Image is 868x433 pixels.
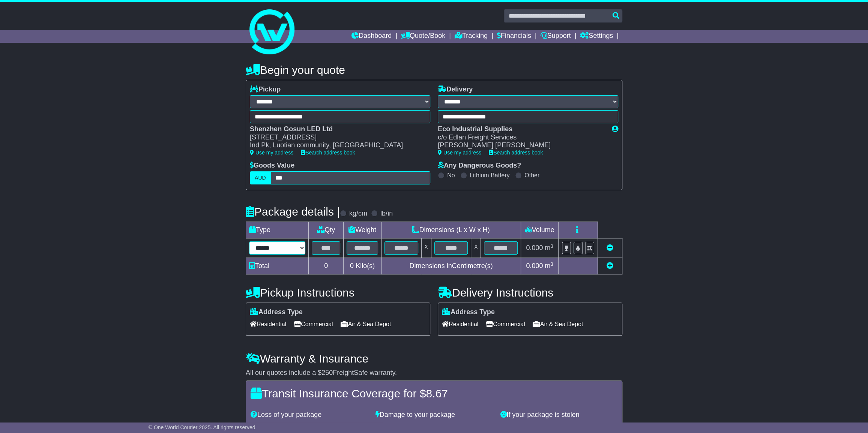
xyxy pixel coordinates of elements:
td: Kilo(s) [344,258,381,274]
a: Support [541,30,571,43]
a: Dashboard [351,30,392,43]
td: Volume [521,222,558,238]
span: © One World Courier 2025. All rights reserved. [149,424,257,430]
span: 0.000 [526,262,543,270]
span: m [545,244,553,252]
span: Air & Sea Depot [341,318,391,330]
label: AUD [250,171,271,184]
span: Residential [442,318,478,330]
a: Tracking [455,30,488,43]
span: 0 [350,262,354,270]
td: Dimensions (L x W x H) [381,222,521,238]
span: Air & Sea Depot [533,318,583,330]
div: Shenzhen Gosun LED Ltd [250,125,423,133]
div: [PERSON_NAME] [PERSON_NAME] [438,141,604,150]
div: Ind Pk, Luotian community, [GEOGRAPHIC_DATA] [250,141,423,150]
div: c/o Edlan Freight Services [438,133,604,142]
label: Other [524,172,539,179]
label: Address Type [250,308,303,316]
h4: Pickup Instructions [246,286,430,299]
h4: Package details | [246,205,340,218]
h4: Transit Insurance Coverage for $ [251,387,617,400]
h4: Delivery Instructions [438,286,622,299]
label: kg/cm [349,210,367,218]
td: Qty [309,222,344,238]
label: Goods Value [250,162,294,170]
a: Settings [580,30,613,43]
a: Use my address [438,150,481,156]
td: Type [246,222,309,238]
td: Weight [344,222,381,238]
a: Add new item [607,262,613,270]
sup: 3 [550,261,553,267]
div: Loss of your package [247,411,372,419]
td: Total [246,258,309,274]
label: Delivery [438,85,473,94]
div: [STREET_ADDRESS] [250,133,423,142]
a: Search address book [489,150,543,156]
div: If your package is stolen [496,411,621,419]
td: Dimensions in Centimetre(s) [381,258,521,274]
span: Commercial [294,318,333,330]
h4: Begin your quote [246,64,622,76]
span: m [545,262,553,270]
label: Pickup [250,85,281,94]
a: Use my address [250,150,293,156]
td: x [471,238,481,258]
label: Lithium Battery [470,172,510,179]
span: 250 [321,369,333,376]
label: No [447,172,455,179]
td: x [421,238,431,258]
td: 0 [309,258,344,274]
a: Search address book [301,150,355,156]
span: 8.67 [426,387,448,400]
label: Address Type [442,308,495,316]
sup: 3 [550,243,553,249]
label: Any Dangerous Goods? [438,162,521,170]
a: Quote/Book [401,30,445,43]
div: Eco Industrial Supplies [438,125,604,133]
span: Commercial [486,318,525,330]
div: Damage to your package [372,411,497,419]
span: Residential [250,318,286,330]
h4: Warranty & Insurance [246,352,622,365]
span: 0.000 [526,244,543,252]
div: All our quotes include a $ FreightSafe warranty. [246,369,622,377]
a: Remove this item [607,244,613,252]
label: lb/in [380,210,393,218]
a: Financials [497,30,531,43]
